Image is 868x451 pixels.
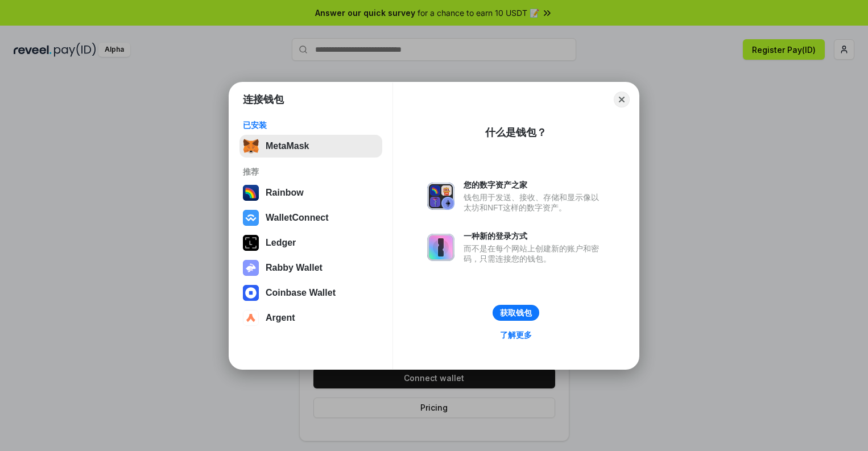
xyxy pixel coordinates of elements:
button: Argent [239,307,382,329]
button: 获取钱包 [493,305,539,321]
button: Rabby Wallet [239,256,382,279]
div: 推荐 [243,167,379,177]
button: Ledger [239,231,382,254]
div: Rainbow [266,188,304,198]
div: 一种新的登录方式 [464,231,605,241]
img: svg+xml,%3Csvg%20width%3D%22120%22%20height%3D%22120%22%20viewBox%3D%220%200%20120%20120%22%20fil... [243,185,259,201]
div: 获取钱包 [500,308,532,318]
div: 钱包用于发送、接收、存储和显示像以太坊和NFT这样的数字资产。 [464,192,605,213]
div: 已安装 [243,120,379,130]
button: Close [614,92,630,107]
button: Coinbase Wallet [239,282,382,304]
div: Argent [266,313,295,323]
img: svg+xml,%3Csvg%20xmlns%3D%22http%3A%2F%2Fwww.w3.org%2F2000%2Fsvg%22%20fill%3D%22none%22%20viewBox... [427,234,454,261]
img: svg+xml,%3Csvg%20xmlns%3D%22http%3A%2F%2Fwww.w3.org%2F2000%2Fsvg%22%20fill%3D%22none%22%20viewBox... [243,260,259,276]
div: 而不是在每个网站上创建新的账户和密码，只需连接您的钱包。 [464,243,605,264]
button: MetaMask [239,135,382,158]
div: Rabby Wallet [266,263,323,273]
div: 什么是钱包？ [485,126,547,139]
img: svg+xml,%3Csvg%20width%3D%2228%22%20height%3D%2228%22%20viewBox%3D%220%200%2028%2028%22%20fill%3D... [243,310,259,326]
div: Ledger [266,238,296,248]
img: svg+xml,%3Csvg%20fill%3D%22none%22%20height%3D%2233%22%20viewBox%3D%220%200%2035%2033%22%20width%... [243,138,259,154]
div: WalletConnect [266,213,329,223]
div: MetaMask [266,141,309,151]
div: 您的数字资产之家 [464,180,605,190]
a: 了解更多 [493,328,539,342]
img: svg+xml,%3Csvg%20xmlns%3D%22http%3A%2F%2Fwww.w3.org%2F2000%2Fsvg%22%20fill%3D%22none%22%20viewBox... [427,183,454,210]
button: WalletConnect [239,206,382,229]
button: Rainbow [239,181,382,204]
img: svg+xml,%3Csvg%20width%3D%2228%22%20height%3D%2228%22%20viewBox%3D%220%200%2028%2028%22%20fill%3D... [243,285,259,301]
img: svg+xml,%3Csvg%20width%3D%2228%22%20height%3D%2228%22%20viewBox%3D%220%200%2028%2028%22%20fill%3D... [243,210,259,226]
h1: 连接钱包 [243,93,284,106]
div: Coinbase Wallet [266,288,336,298]
img: svg+xml,%3Csvg%20xmlns%3D%22http%3A%2F%2Fwww.w3.org%2F2000%2Fsvg%22%20width%3D%2228%22%20height%3... [243,235,259,251]
div: 了解更多 [500,330,532,340]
